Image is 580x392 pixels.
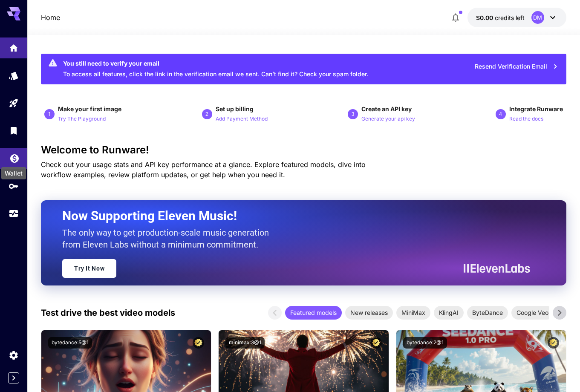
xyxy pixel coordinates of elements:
[509,105,563,112] span: Integrate Runware
[476,14,495,21] span: $0.00
[41,144,566,156] h3: Welcome to Runware!
[361,105,412,112] span: Create an API key
[467,8,566,27] button: $0.00DM
[62,259,116,278] a: Try It Now
[216,115,268,123] p: Add Payment Method
[509,113,543,124] button: Read the docs
[58,115,106,123] p: Try The Playground
[434,306,464,320] div: KlingAI
[285,306,342,320] div: Featured models
[58,105,121,112] span: Make your first image
[531,11,544,24] div: DM
[361,115,415,123] p: Generate your api key
[41,12,60,23] a: Home
[205,110,208,118] p: 2
[41,12,60,23] nav: breadcrumb
[352,110,355,118] p: 3
[58,113,106,124] button: Try The Playground
[48,337,92,349] button: bytedance:5@1
[41,306,175,319] p: Test drive the best video models
[41,160,366,179] span: Check out your usage stats and API key performance at a glance. Explore featured models, dive int...
[499,110,502,118] p: 4
[509,115,543,123] p: Read the docs
[9,70,19,81] div: Models
[9,125,19,136] div: Library
[8,372,19,383] button: Expand sidebar
[511,306,554,320] div: Google Veo
[216,105,254,112] span: Set up billing
[285,308,342,317] span: Featured models
[9,40,19,51] div: Home
[62,208,523,224] h2: Now Supporting Eleven Music!
[470,58,563,75] button: Resend Verification Email
[216,113,268,124] button: Add Payment Method
[62,227,275,251] p: The only way to get production-scale music generation from Eleven Labs without a minimum commitment.
[9,350,19,360] div: Settings
[63,59,368,68] div: You still need to verify your email
[548,337,559,349] button: Certified Model – Vetted for best performance and includes a commercial license.
[1,167,26,179] div: Wallet
[9,181,19,191] div: API Keys
[370,337,382,349] button: Certified Model – Vetted for best performance and includes a commercial license.
[9,150,20,161] div: Wallet
[9,208,19,219] div: Usage
[434,308,464,317] span: KlingAI
[396,306,430,320] div: MiniMax
[511,308,554,317] span: Google Veo
[63,56,368,82] div: To access all features, click the link in the verification email we sent. Can’t find it? Check yo...
[495,14,525,21] span: credits left
[9,98,19,109] div: Playground
[345,308,393,317] span: New releases
[193,337,204,349] button: Certified Model – Vetted for best performance and includes a commercial license.
[225,337,265,349] button: minimax:3@1
[476,13,525,22] div: $0.00
[48,110,51,118] p: 1
[467,308,508,317] span: ByteDance
[361,113,415,124] button: Generate your api key
[345,306,393,320] div: New releases
[467,306,508,320] div: ByteDance
[396,308,430,317] span: MiniMax
[403,337,447,349] button: bytedance:2@1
